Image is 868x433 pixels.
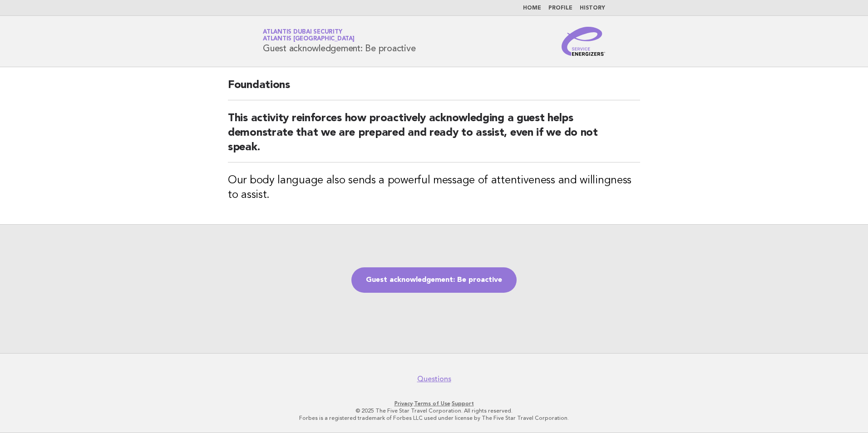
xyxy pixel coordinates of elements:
a: Support [452,400,474,407]
a: Terms of Use [414,400,450,407]
a: Privacy [395,400,413,407]
a: Questions [417,374,451,384]
p: · · [156,400,712,407]
h1: Guest acknowledgement: Be proactive [263,30,415,53]
span: Atlantis [GEOGRAPHIC_DATA] [263,36,355,42]
p: Forbes is a registered trademark of Forbes LLC used under license by The Five Star Travel Corpora... [156,414,712,422]
a: Profile [548,5,572,11]
a: History [580,5,605,11]
a: Guest acknowledgement: Be proactive [351,267,517,293]
a: Atlantis Dubai SecurityAtlantis [GEOGRAPHIC_DATA] [263,29,355,42]
a: Home [523,5,541,11]
p: © 2025 The Five Star Travel Corporation. All rights reserved. [156,407,712,414]
h3: Our body language also sends a powerful message of attentiveness and willingness to assist. [228,173,640,202]
img: Service Energizers [562,27,605,56]
h2: Foundations [228,78,640,100]
h2: This activity reinforces how proactively acknowledging a guest helps demonstrate that we are prep... [228,111,640,162]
